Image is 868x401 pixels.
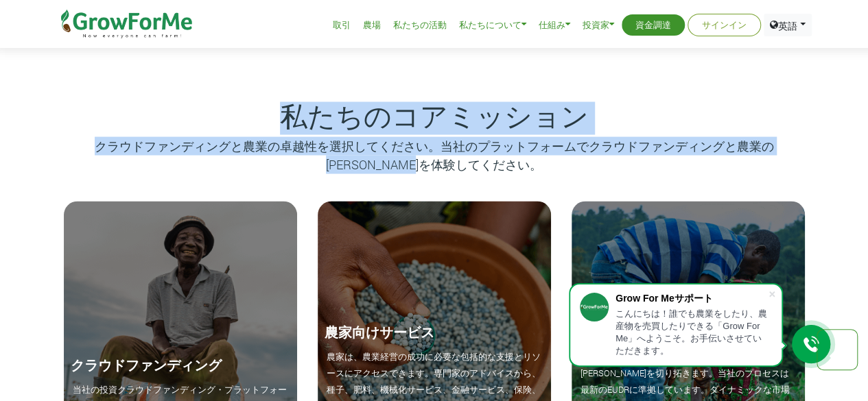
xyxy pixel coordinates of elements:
[764,14,812,37] a: 英語
[459,19,521,30] font: 私たちについて
[615,308,767,356] font: こんにちは！誰でも農業をしたり、農産物を売買したりできる「Grow For Me」へようこそ。お手伝いさせていただきます。
[363,19,381,30] font: 農場
[583,17,614,33] a: 投資家
[393,19,447,30] font: 私たちの活動
[325,322,434,340] font: 農家向けサービス
[333,17,351,33] a: 取引
[778,19,797,32] font: 英語
[459,17,526,33] a: 私たちについて
[583,19,609,30] font: 投資家
[333,19,351,30] font: 取引
[71,355,222,373] font: クラウドファンディング
[95,137,774,172] font: クラウドファンディングと農業の卓越性を選択してください。当社のプラットフォームでクラウドファンディングと農業の[PERSON_NAME]を体験してください。
[702,19,747,30] font: サインイン
[635,19,671,30] font: 資金調達
[702,17,747,33] a: サインイン
[539,17,570,33] a: 仕組み
[615,293,713,304] font: Grow For Meサポート
[539,19,565,30] font: 仕組み
[363,17,381,33] a: 農場
[280,104,589,132] font: 私たちのコアミッション
[635,17,671,33] a: 資金調達
[393,17,447,33] a: 私たちの活動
